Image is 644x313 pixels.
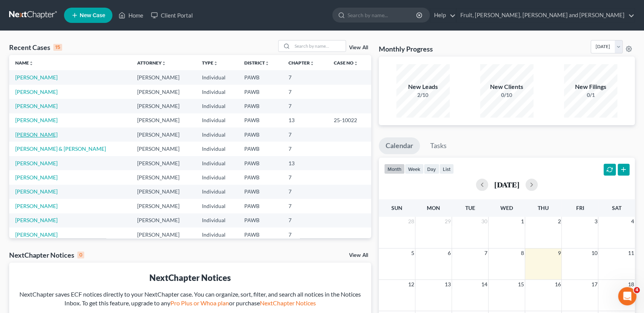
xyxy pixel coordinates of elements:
[424,164,439,174] button: day
[238,199,282,213] td: PAWB
[170,299,229,307] a: Pro Plus or Whoa plan
[131,127,196,142] td: [PERSON_NAME]
[15,117,58,123] a: [PERSON_NAME]
[457,8,634,22] a: Fruit, [PERSON_NAME], [PERSON_NAME] and [PERSON_NAME]
[131,99,196,113] td: [PERSON_NAME]
[538,205,549,211] span: Thu
[444,280,452,289] span: 13
[196,199,238,213] td: Individual
[282,185,328,199] td: 7
[427,205,440,211] span: Mon
[202,60,218,66] a: Typeunfold_more
[131,156,196,170] td: [PERSON_NAME]
[131,213,196,227] td: [PERSON_NAME]
[396,82,450,91] div: New Leads
[131,170,196,184] td: [PERSON_NAME]
[282,85,328,99] td: 7
[634,287,640,293] span: 4
[213,61,218,66] i: unfold_more
[80,13,105,18] span: New Case
[238,85,282,99] td: PAWB
[196,113,238,127] td: Individual
[15,131,58,138] a: [PERSON_NAME]
[29,61,34,66] i: unfold_more
[238,227,282,242] td: PAWB
[244,60,269,66] a: Districtunfold_more
[196,185,238,199] td: Individual
[238,113,282,127] td: PAWB
[447,248,452,258] span: 6
[282,127,328,142] td: 7
[554,280,561,289] span: 16
[288,60,314,66] a: Chapterunfold_more
[15,60,34,66] a: Nameunfold_more
[238,170,282,184] td: PAWB
[9,43,62,52] div: Recent Cases
[15,174,58,181] a: [PERSON_NAME]
[557,217,561,226] span: 2
[15,231,58,238] a: [PERSON_NAME]
[15,272,365,284] div: NextChapter Notices
[131,227,196,242] td: [PERSON_NAME]
[196,70,238,84] td: Individual
[590,280,598,289] span: 17
[396,91,450,99] div: 2/10
[484,248,488,258] span: 7
[310,61,314,66] i: unfold_more
[590,248,598,258] span: 10
[618,287,636,305] iframe: Intercom live chat
[282,70,328,84] td: 7
[196,99,238,113] td: Individual
[282,199,328,213] td: 7
[282,227,328,242] td: 7
[196,156,238,170] td: Individual
[612,205,621,211] span: Sat
[15,290,365,308] div: NextChapter saves ECF notices directly to your NextChapter case. You can organize, sort, filter, ...
[557,248,561,258] span: 9
[196,170,238,184] td: Individual
[494,181,519,189] h2: [DATE]
[481,217,488,226] span: 30
[15,188,58,195] a: [PERSON_NAME]
[131,113,196,127] td: [PERSON_NAME]
[405,164,424,174] button: week
[196,142,238,156] td: Individual
[162,61,166,66] i: unfold_more
[334,60,358,66] a: Case Nounfold_more
[292,40,346,52] input: Search by name...
[196,227,238,242] td: Individual
[379,44,433,53] h3: Monthly Progress
[282,156,328,170] td: 13
[15,74,58,81] a: [PERSON_NAME]
[379,137,420,154] a: Calendar
[238,213,282,227] td: PAWB
[238,127,282,142] td: PAWB
[131,85,196,99] td: [PERSON_NAME]
[430,8,456,22] a: Help
[238,185,282,199] td: PAWB
[349,253,368,258] a: View All
[9,250,84,260] div: NextChapter Notices
[15,103,58,109] a: [PERSON_NAME]
[520,217,525,226] span: 1
[444,217,452,226] span: 29
[15,203,58,209] a: [PERSON_NAME]
[131,185,196,199] td: [PERSON_NAME]
[238,156,282,170] td: PAWB
[480,91,533,99] div: 0/10
[147,8,197,22] a: Client Portal
[115,8,147,22] a: Home
[480,82,533,91] div: New Clients
[131,70,196,84] td: [PERSON_NAME]
[593,217,598,226] span: 3
[196,127,238,142] td: Individual
[465,205,475,211] span: Tue
[349,45,368,50] a: View All
[576,205,584,211] span: Fri
[564,91,617,99] div: 0/1
[627,280,635,289] span: 18
[238,70,282,84] td: PAWB
[196,85,238,99] td: Individual
[630,217,635,226] span: 4
[196,213,238,227] td: Individual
